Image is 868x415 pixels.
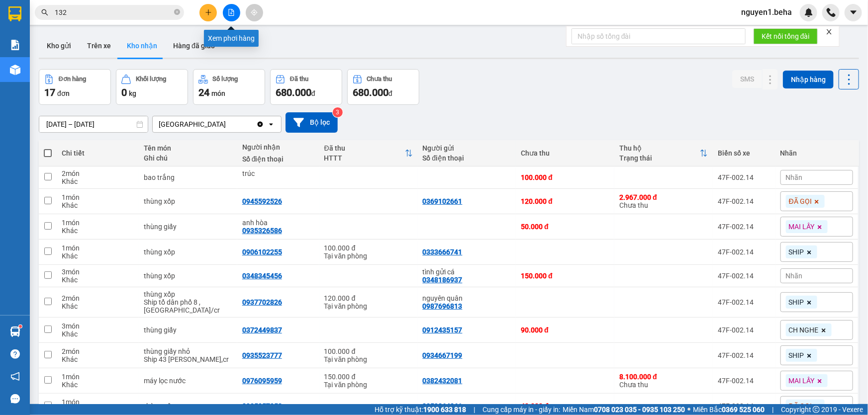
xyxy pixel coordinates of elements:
[242,227,282,235] div: 0935326586
[242,326,282,334] div: 0372449837
[62,169,134,177] div: 2 món
[227,119,228,129] input: Selected ĐẮK LẮK .
[10,349,20,359] span: question-circle
[62,252,134,260] div: Khác
[687,408,690,412] span: ⚪️
[8,6,21,21] img: logo-vxr
[718,402,771,410] div: 47F-002.14
[693,404,765,415] span: Miền Bắc
[619,373,708,381] div: 8.100.000 đ
[10,372,20,381] span: notification
[242,143,314,151] div: Người nhận
[521,402,609,410] div: 40.000 đ
[144,248,232,256] div: thùng xốp
[62,201,134,209] div: Khác
[144,355,232,363] div: Ship 43 Trần Quang Khải,cr
[62,398,134,406] div: 1 món
[423,268,511,276] div: tình gửi cá
[62,219,134,227] div: 1 món
[423,144,511,152] div: Người gửi
[423,402,463,410] div: 0359864061
[563,404,685,415] span: Miền Nam
[55,7,172,18] input: Tìm tên, số ĐT hoặc mã đơn
[521,197,609,205] div: 120.000 đ
[144,290,232,298] div: thùng xốp
[205,9,212,16] span: plus
[44,86,55,98] span: 17
[789,326,819,334] span: CH NGHE
[242,272,282,280] div: 0348345456
[718,149,771,157] div: Biển số xe
[286,112,338,133] button: Bộ lọc
[319,140,418,166] th: Toggle SortBy
[718,272,771,280] div: 47F-002.14
[62,177,134,185] div: Khác
[242,298,282,306] div: 0937702826
[789,197,812,206] span: ĐÃ GỌI
[39,69,111,105] button: Đơn hàng17đơn
[718,173,771,181] div: 47F-002.14
[62,381,134,389] div: Khác
[789,351,804,360] span: SHIP
[62,373,134,381] div: 1 món
[144,347,232,355] div: thùng giấy nhỏ
[789,376,815,385] span: MAI LẤY
[144,298,232,314] div: Ship tổ dân phố 8 ,tân an/cr
[62,244,134,252] div: 1 món
[722,406,765,414] strong: 0369 525 060
[732,70,762,88] button: SMS
[324,373,413,381] div: 150.000 đ
[41,9,48,16] span: search
[780,149,853,157] div: Nhãn
[845,4,862,21] button: caret-down
[786,173,803,181] span: Nhãn
[242,155,314,163] div: Số điện thoại
[198,86,209,98] span: 24
[324,252,413,260] div: Tại văn phòng
[347,69,419,105] button: Chưa thu680.000đ
[290,76,308,83] div: Đã thu
[62,302,134,310] div: Khác
[789,402,812,411] span: ĐÃ GỌI
[813,406,820,413] span: copyright
[572,28,746,44] input: Nhập số tổng đài
[718,351,771,359] div: 47F-002.14
[772,404,773,415] span: |
[718,223,771,231] div: 47F-002.14
[804,8,813,17] img: icon-new-feature
[619,193,708,201] div: 2.967.000 đ
[521,272,609,280] div: 150.000 đ
[718,248,771,256] div: 47F-002.14
[324,302,413,310] div: Tại văn phòng
[165,34,223,58] button: Hàng đã giao
[62,330,134,338] div: Khác
[423,294,511,302] div: nguyên quân
[199,4,217,21] button: plus
[62,322,134,330] div: 3 món
[423,326,463,334] div: 0912435157
[270,69,342,105] button: Đã thu680.000đ
[144,402,232,410] div: thùng xốp
[826,28,833,35] span: close
[521,326,609,334] div: 90.000 đ
[276,86,311,98] span: 680.000
[19,325,22,328] sup: 1
[59,76,86,83] div: Đơn hàng
[144,144,232,152] div: Tên món
[119,34,165,58] button: Kho nhận
[521,223,609,231] div: 50.000 đ
[423,197,463,205] div: 0369102661
[62,294,134,302] div: 2 món
[62,268,134,276] div: 3 món
[213,76,238,83] div: Số lượng
[129,89,136,97] span: kg
[242,377,282,385] div: 0976095959
[388,89,392,97] span: đ
[267,120,275,128] svg: open
[242,248,282,256] div: 0906102255
[324,347,413,355] div: 100.000 đ
[39,116,148,132] input: Select a date range.
[849,8,858,17] span: caret-down
[827,8,836,17] img: phone-icon
[144,377,232,385] div: máy lọc nước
